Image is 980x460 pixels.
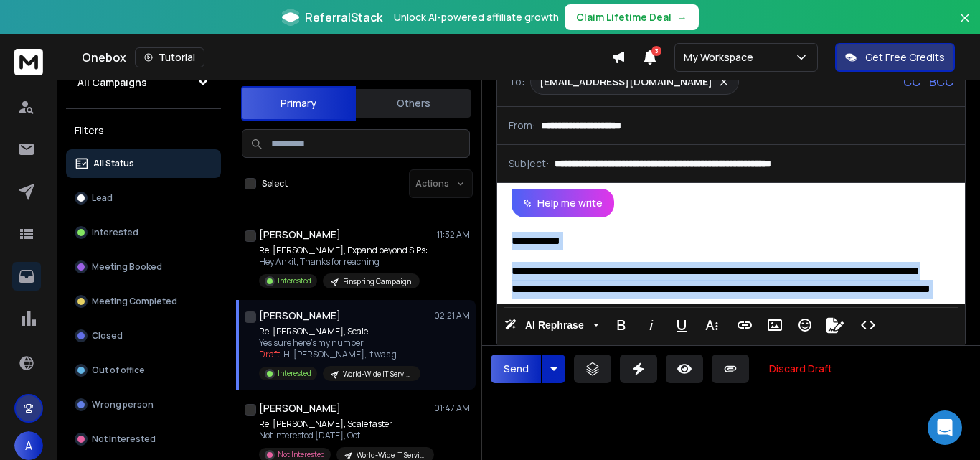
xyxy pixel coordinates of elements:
[92,296,177,307] p: Meeting Completed
[491,355,541,383] button: Send
[677,10,687,24] span: →
[509,156,549,171] p: Subject:
[259,418,431,430] p: Re: [PERSON_NAME], Scale faster
[501,311,602,339] button: AI Rephrase
[278,368,311,379] p: Interested
[343,369,412,380] p: World-Wide IT Services
[758,355,844,383] button: Discard Draft
[14,431,43,460] button: A
[394,10,559,24] p: Unlock AI-powered affiliate growth
[66,184,221,212] button: Lead
[66,425,221,454] button: Not Interested
[77,75,147,90] h1: All Campaigns
[928,410,962,445] div: Open Intercom Messenger
[835,43,955,72] button: Get Free Credits
[929,73,953,90] p: BCC
[259,227,341,242] h1: [PERSON_NAME]
[509,118,535,133] p: From:
[821,311,849,339] button: Signature
[66,121,221,141] h3: Filters
[434,310,470,321] p: 02:21 AM
[82,47,611,67] div: Onebox
[241,86,356,121] button: Primary
[66,68,221,97] button: All Campaigns
[509,75,524,89] p: To:
[92,330,123,342] p: Closed
[684,50,759,65] p: My Workspace
[92,192,113,204] p: Lead
[93,158,134,169] p: All Status
[135,47,204,67] button: Tutorial
[259,245,428,256] p: Re: [PERSON_NAME], Expand beyond SIPs:
[278,449,325,460] p: Not Interested
[259,309,341,323] h1: [PERSON_NAME]
[259,326,420,337] p: Re: [PERSON_NAME], Scale
[259,337,420,349] p: Yes sure here's my number
[92,433,156,445] p: Not Interested
[259,430,431,441] p: Not interested [DATE], Oct
[259,256,428,268] p: Hey Ankit, Thanks for reaching
[651,46,661,56] span: 3
[356,88,471,119] button: Others
[865,50,945,65] p: Get Free Credits
[956,9,974,43] button: Close banner
[92,227,138,238] p: Interested
[434,403,470,414] p: 01:47 AM
[66,149,221,178] button: All Status
[259,348,282,360] span: Draft:
[66,356,221,385] button: Out of office
[92,399,154,410] p: Wrong person
[66,321,221,350] button: Closed
[854,311,882,339] button: Code View
[259,401,341,416] h1: [PERSON_NAME]
[66,253,221,281] button: Meeting Booked
[522,319,587,332] span: AI Rephrase
[278,276,311,286] p: Interested
[305,9,382,26] span: ReferralStack
[343,276,411,287] p: Finspring Campaign
[66,287,221,316] button: Meeting Completed
[262,178,288,189] label: Select
[66,218,221,247] button: Interested
[540,75,712,89] p: [EMAIL_ADDRESS][DOMAIN_NAME]
[903,73,920,90] p: CC
[437,229,470,240] p: 11:32 AM
[512,189,614,217] button: Help me write
[92,261,162,273] p: Meeting Booked
[92,365,145,376] p: Out of office
[66,390,221,419] button: Wrong person
[565,4,699,30] button: Claim Lifetime Deal→
[283,348,403,360] span: Hi [PERSON_NAME], It was g ...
